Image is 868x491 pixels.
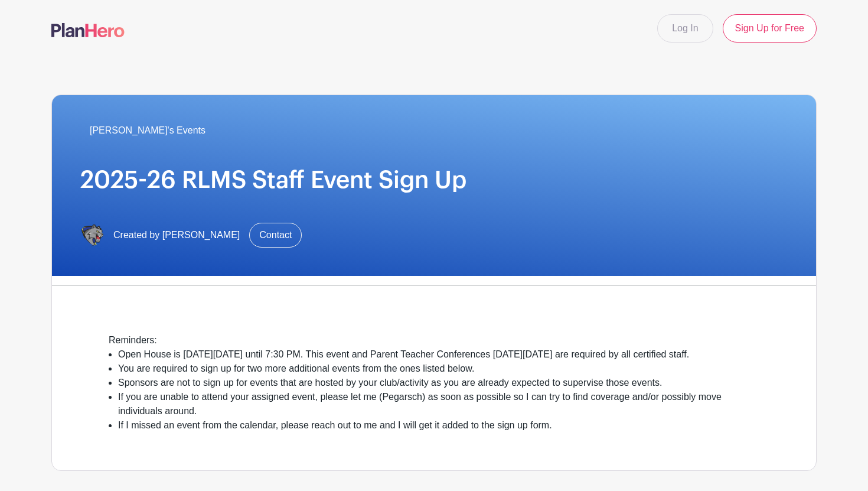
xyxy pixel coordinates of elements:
li: If you are unable to attend your assigned event, please let me (Pegarsch) as soon as possible so ... [118,390,759,418]
a: Sign Up for Free [723,14,817,43]
img: logo-507f7623f17ff9eddc593b1ce0a138ce2505c220e1c5a4e2b4648c50719b7d32.svg [51,23,125,37]
li: Sponsors are not to sign up for events that are hosted by your club/activity as you are already e... [118,376,759,390]
h1: 2025-26 RLMS Staff Event Sign Up [80,166,788,194]
a: Log In [657,14,713,43]
span: Created by [PERSON_NAME] [113,228,240,242]
li: Open House is [DATE][DATE] until 7:30 PM. This event and Parent Teacher Conferences [DATE][DATE] ... [118,347,759,362]
li: You are required to sign up for two more additional events from the ones listed below. [118,362,759,376]
span: [PERSON_NAME]'s Events [90,123,205,138]
a: Contact [249,223,302,248]
div: Reminders: [109,333,759,347]
li: If I missed an event from the calendar, please reach out to me and I will get it added to the sig... [118,418,759,433]
img: IMG_6734.PNG [80,223,104,247]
